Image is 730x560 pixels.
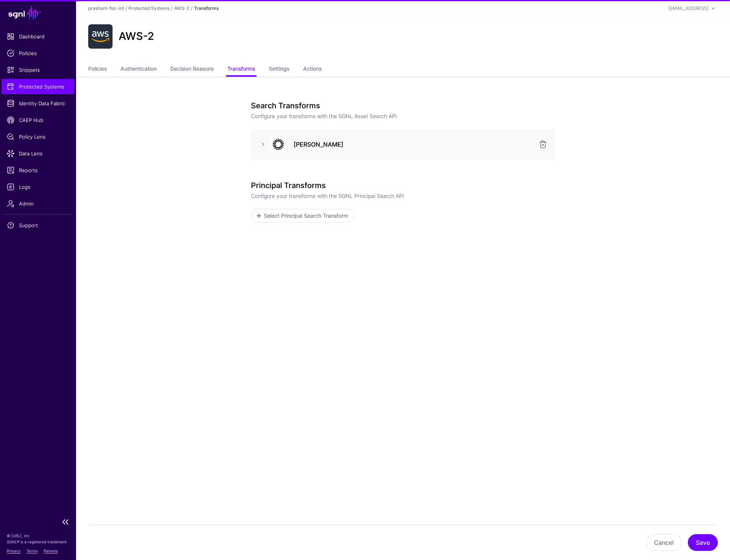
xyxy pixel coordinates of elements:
h3: [PERSON_NAME] [294,140,534,149]
p: © [URL], Inc [7,533,69,539]
img: svg+xml;base64,PHN2ZyB3aWR0aD0iNjQiIGhlaWdodD0iNjQiIHZpZXdCb3g9IjAgMCA2NCA2NCIgZmlsbD0ibm9uZSIgeG... [88,24,113,49]
a: Snippets [2,62,75,78]
a: Data Lens [2,146,75,161]
strong: Transforms [194,5,219,11]
span: Dashboard [7,33,69,40]
img: svg+xml;base64,PHN2ZyB3aWR0aD0iNjQiIGhlaWdodD0iNjQiIHZpZXdCb3g9IjAgMCA2NCA2NCIgZmlsbD0ibm9uZSIgeG... [271,137,286,152]
p: SGNL® is a registered trademark [7,539,69,545]
a: Authentication [121,62,157,77]
span: Snippets [7,66,69,74]
a: Protected Systems [129,5,170,11]
a: Policy Lens [2,129,75,144]
p: Configure your transforms with the SGNL Asset Search API [251,112,555,120]
span: Data Lens [7,150,69,157]
a: Logs [2,179,75,195]
span: Select Principal Search Transform [263,212,349,220]
a: Admin [2,196,75,211]
a: Protected Systems [2,79,75,94]
a: Settings [269,62,289,77]
p: Configure your transforms with the SGNL Principal Search API [251,192,555,200]
span: Policy Lens [7,133,69,141]
a: Terms [27,549,38,553]
a: AWS-2 [174,5,189,11]
a: SGNL [5,5,71,21]
a: prashant-foc-int [88,5,124,11]
button: Cancel [646,534,682,551]
a: Policies [88,62,107,77]
span: Identity Data Fabric [7,100,69,107]
a: Dashboard [2,29,75,44]
span: Support [7,221,69,229]
button: Save [688,534,718,551]
h3: Search Transforms [251,101,555,110]
a: Policies [2,46,75,61]
div: / [189,5,194,12]
a: CAEP Hub [2,112,75,128]
a: Transforms [227,62,255,77]
div: / [124,5,129,12]
div: / [170,5,174,12]
div: [EMAIL_ADDRESS] [668,5,709,12]
a: Privacy [7,549,21,553]
span: CAEP Hub [7,116,69,124]
span: Admin [7,200,69,207]
span: Reports [7,166,69,174]
a: Decision Reasons [170,62,214,77]
span: Logs [7,183,69,191]
h2: AWS-2 [119,30,154,43]
a: Patents [44,549,58,553]
h3: Principal Transforms [251,181,555,190]
span: Protected Systems [7,83,69,90]
a: Actions [303,62,322,77]
a: Reports [2,163,75,178]
span: Policies [7,49,69,57]
a: Identity Data Fabric [2,96,75,111]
